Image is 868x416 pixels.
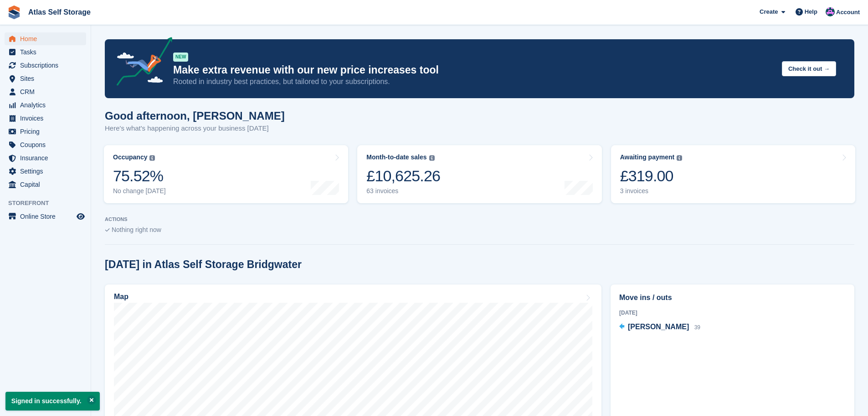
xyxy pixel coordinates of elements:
a: menu [5,152,86,164]
img: icon-info-grey-7440780725fd019a000dd9b08b2336e03edf1995a4989e88bcd33f0948082b44.svg [149,155,155,161]
p: ACTIONS [105,216,854,222]
div: [DATE] [619,309,846,317]
span: Online Store [20,210,75,223]
p: Here's what's happening across your business [DATE] [105,123,285,134]
a: Awaiting payment £319.00 3 invoices [611,145,855,203]
span: Account [836,8,860,17]
img: price-adjustments-announcement-icon-8257ccfd72463d97f412b2fc003d46551f7dbcb40ab6d574587a9cd5c0d94... [109,37,173,89]
a: menu [5,165,86,178]
p: Rooted in industry best practices, but tailored to your subscriptions. [173,77,775,87]
span: Settings [20,165,75,178]
a: [PERSON_NAME] 39 [619,321,700,333]
div: Awaiting payment [620,153,675,161]
span: Subscriptions [20,59,75,72]
img: icon-info-grey-7440780725fd019a000dd9b08b2336e03edf1995a4989e88bcd33f0948082b44.svg [677,155,682,161]
span: Invoices [20,112,75,125]
h2: Map [114,293,128,301]
a: menu [5,85,86,98]
a: Month-to-date sales £10,625.26 63 invoices [357,145,601,203]
div: £10,625.26 [366,167,440,185]
div: 75.52% [113,167,166,185]
p: Signed in successfully. [5,392,100,411]
span: Create [760,7,778,16]
div: 63 invoices [366,187,440,195]
h1: Good afternoon, [PERSON_NAME] [105,110,285,122]
p: Make extra revenue with our new price increases tool [173,63,775,77]
span: Capital [20,178,75,191]
span: [PERSON_NAME] [628,323,689,331]
div: Month-to-date sales [366,153,426,161]
img: stora-icon-8386f47178a22dfd0bd8f6a31ec36ba5ce8667c1dd55bd0f319d3a0aa187defe.svg [7,5,21,19]
a: menu [5,112,86,125]
a: menu [5,32,86,45]
a: Preview store [75,211,86,222]
img: Ryan Carroll [826,7,835,16]
a: menu [5,59,86,72]
div: Occupancy [113,153,147,161]
a: menu [5,72,86,85]
span: CRM [20,85,75,98]
a: menu [5,46,86,58]
div: 3 invoices [620,187,683,195]
a: menu [5,178,86,191]
span: Home [20,32,75,45]
span: Tasks [20,46,75,58]
span: Pricing [20,125,75,138]
a: Occupancy 75.52% No change [DATE] [104,145,348,203]
a: menu [5,138,86,151]
div: NEW [173,53,188,62]
img: icon-info-grey-7440780725fd019a000dd9b08b2336e03edf1995a4989e88bcd33f0948082b44.svg [429,155,435,161]
a: menu [5,125,86,138]
div: £319.00 [620,167,683,185]
img: blank_slate_check_icon-ba018cac091ee9be17c0a81a6c232d5eb81de652e7a59be601be346b1b6ddf79.svg [105,228,110,232]
span: Insurance [20,152,75,164]
span: Storefront [8,199,91,208]
a: menu [5,99,86,111]
h2: Move ins / outs [619,292,846,303]
span: Nothing right now [112,226,161,233]
a: menu [5,210,86,223]
span: 39 [694,324,700,331]
div: No change [DATE] [113,187,166,195]
span: Help [805,7,817,16]
button: Check it out → [782,61,836,76]
h2: [DATE] in Atlas Self Storage Bridgwater [105,258,302,271]
span: Analytics [20,99,75,111]
a: Atlas Self Storage [25,5,94,20]
span: Coupons [20,138,75,151]
span: Sites [20,72,75,85]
